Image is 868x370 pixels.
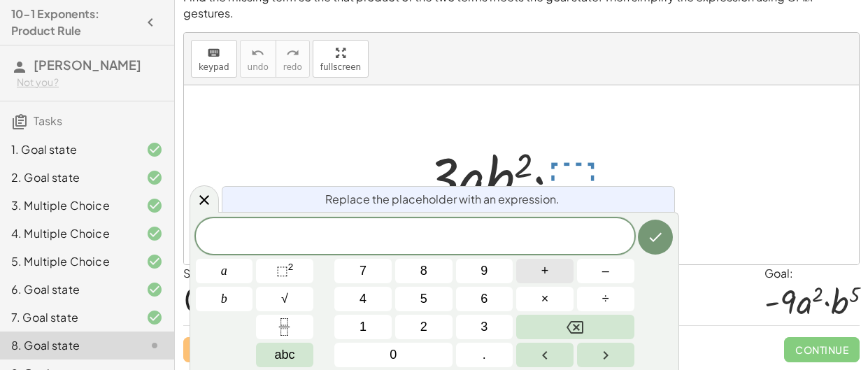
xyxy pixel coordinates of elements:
[240,40,276,78] button: undoundo
[199,62,229,72] span: keypad
[360,290,367,308] span: 4
[248,62,269,72] span: undo
[638,220,673,255] button: Done
[207,45,220,62] i: keyboard
[276,264,288,278] span: ⬚
[146,169,163,186] i: Task finished and correct.
[146,309,163,326] i: Task finished and correct.
[34,113,62,128] span: Tasks
[281,290,288,308] span: √
[11,337,124,354] div: 8. Goal state
[146,281,163,298] i: Task finished and correct.
[17,76,163,90] div: Not you?
[11,309,124,326] div: 7. Goal state
[541,290,549,308] span: ×
[360,318,367,336] span: 1
[764,265,860,282] div: Goal:
[11,225,124,242] div: 4. Multiple Choice
[221,262,227,280] span: a
[420,290,427,308] span: 5
[221,290,227,308] span: b
[286,45,299,62] i: redo
[256,315,313,339] button: Fraction
[251,45,264,62] i: undo
[577,287,634,311] button: Divide
[146,337,163,354] i: Task not started.
[320,62,361,72] span: fullscreen
[146,253,163,270] i: Task finished and correct.
[577,259,634,283] button: Minus
[191,40,237,78] button: keyboardkeypad
[420,318,427,336] span: 2
[274,346,294,364] span: abc
[183,278,208,320] span: 0
[334,315,392,339] button: 1
[481,290,488,308] span: 6
[456,315,513,339] button: 3
[456,287,513,311] button: 6
[334,343,452,367] button: 0
[11,281,124,298] div: 6. Goal state
[395,287,453,311] button: 5
[516,287,574,311] button: Times
[334,259,392,283] button: 7
[146,197,163,214] i: Task finished and correct.
[456,259,513,283] button: 9
[360,262,367,280] span: 7
[256,259,313,283] button: Squared
[283,62,302,72] span: redo
[11,141,124,158] div: 1. Goal state
[577,343,634,367] button: Right arrow
[334,287,392,311] button: 4
[11,169,124,186] div: 2. Goal state
[481,262,488,280] span: 9
[256,343,313,367] button: Alphabet
[146,225,163,242] i: Task finished and correct.
[602,262,609,280] span: –
[34,57,141,73] span: [PERSON_NAME]
[483,346,486,364] span: .
[11,197,124,214] div: 3. Multiple Choice
[313,40,369,78] button: fullscreen
[276,40,310,78] button: redoredo
[516,259,574,283] button: Plus
[516,315,634,339] button: Backspace
[11,253,124,270] div: 5. Multiple Choice
[395,259,453,283] button: 8
[456,343,513,367] button: .
[146,141,163,158] i: Task finished and correct.
[602,290,609,308] span: ÷
[395,315,453,339] button: 2
[288,262,294,272] sup: 2
[390,346,397,364] span: 0
[541,262,549,280] span: +
[196,287,253,311] button: b
[516,343,574,367] button: Left arrow
[196,259,253,283] button: a
[420,262,427,280] span: 8
[11,6,138,39] h4: 10-1 Exponents: Product Rule
[256,287,313,311] button: Square root
[481,318,488,336] span: 3
[183,266,218,280] label: Steps:
[325,191,560,208] span: Replace the placeholder with an expression.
